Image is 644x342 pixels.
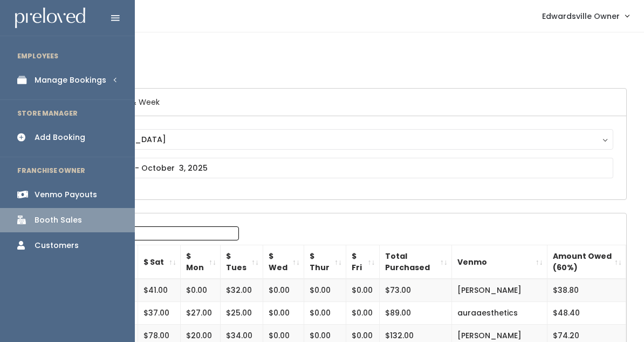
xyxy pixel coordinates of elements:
[181,245,221,279] th: $ Mon: activate to sort column ascending
[35,189,97,200] div: Venmo Payouts
[263,245,304,279] th: $ Wed: activate to sort column ascending
[101,226,239,240] input: Search:
[55,45,627,75] h4: Booth Sales
[79,133,603,145] div: [GEOGRAPHIC_DATA]
[542,10,620,22] span: Edwardsville Owner
[263,301,304,324] td: $0.00
[221,279,263,301] td: $32.00
[221,301,263,324] td: $25.00
[346,301,380,324] td: $0.00
[56,89,626,116] h6: Select Location & Week
[304,301,346,324] td: $0.00
[68,158,613,178] input: September 27 - October 3, 2025
[547,301,626,324] td: $48.40
[35,132,85,143] div: Add Booking
[68,129,613,150] button: [GEOGRAPHIC_DATA]
[346,279,380,301] td: $0.00
[35,75,106,86] div: Manage Bookings
[379,301,451,324] td: $89.00
[35,214,82,226] div: Booth Sales
[181,279,221,301] td: $0.00
[451,279,547,301] td: [PERSON_NAME]
[531,4,640,28] a: Edwardsville Owner
[138,245,181,279] th: $ Sat: activate to sort column ascending
[379,245,451,279] th: Total Purchased: activate to sort column ascending
[346,245,380,279] th: $ Fri: activate to sort column ascending
[15,8,85,29] img: preloved logo
[304,245,346,279] th: $ Thur: activate to sort column ascending
[263,279,304,301] td: $0.00
[181,301,221,324] td: $27.00
[138,301,181,324] td: $37.00
[547,279,626,301] td: $38.80
[62,226,239,240] label: Search:
[547,245,626,279] th: Amount Owed (60%): activate to sort column ascending
[35,240,79,251] div: Customers
[138,279,181,301] td: $41.00
[221,245,263,279] th: $ Tues: activate to sort column ascending
[451,245,547,279] th: Venmo: activate to sort column ascending
[451,301,547,324] td: auraaesthetics
[304,279,346,301] td: $0.00
[379,279,451,301] td: $73.00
